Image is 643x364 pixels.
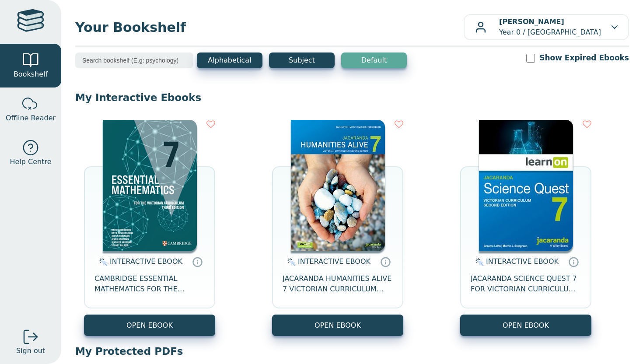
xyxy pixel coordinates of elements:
button: [PERSON_NAME]Year 0 / [GEOGRAPHIC_DATA] [464,14,629,40]
span: Sign out [16,346,45,356]
b: [PERSON_NAME] [499,17,564,26]
img: interactive.svg [97,257,108,267]
span: Help Centre [10,157,51,167]
span: Your Bookshelf [75,17,464,37]
span: INTERACTIVE EBOOK [298,257,370,266]
span: JACARANDA HUMANITIES ALIVE 7 VICTORIAN CURRICULUM LEARNON EBOOK 2E [283,273,393,294]
a: Interactive eBooks are accessed online via the publisher’s portal. They contain interactive resou... [192,256,203,267]
a: Interactive eBooks are accessed online via the publisher’s portal. They contain interactive resou... [568,256,579,267]
label: Show Expired Ebooks [539,52,629,63]
button: Subject [269,52,335,68]
span: INTERACTIVE EBOOK [486,257,559,266]
p: Year 0 / [GEOGRAPHIC_DATA] [499,17,601,38]
button: Alphabetical [197,52,262,68]
img: interactive.svg [473,257,484,267]
img: interactive.svg [285,257,296,267]
img: 429ddfad-7b91-e911-a97e-0272d098c78b.jpg [291,120,385,251]
input: Search bookshelf (E.g: psychology) [75,52,193,68]
button: Default [341,52,407,68]
a: Interactive eBooks are accessed online via the publisher’s portal. They contain interactive resou... [380,256,391,267]
p: My Protected PDFs [75,345,629,358]
p: My Interactive Ebooks [75,91,629,104]
button: OPEN EBOOK [460,315,591,336]
span: Bookshelf [14,69,48,80]
img: 329c5ec2-5188-ea11-a992-0272d098c78b.jpg [479,120,573,251]
button: OPEN EBOOK [272,315,403,336]
span: JACARANDA SCIENCE QUEST 7 FOR VICTORIAN CURRICULUM LEARNON 2E EBOOK [471,273,581,294]
span: Offline Reader [6,113,56,123]
img: a4cdec38-c0cf-47c5-bca4-515c5eb7b3e9.png [103,120,197,251]
span: INTERACTIVE EBOOK [110,257,182,266]
button: OPEN EBOOK [84,315,215,336]
span: CAMBRIDGE ESSENTIAL MATHEMATICS FOR THE VICTORIAN CURRICULUM YEAR 7 EBOOK 3E [94,273,205,294]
